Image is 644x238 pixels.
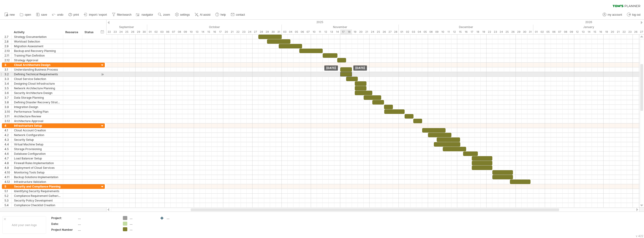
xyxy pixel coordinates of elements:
[200,29,206,34] div: Tuesday, 14 October 2025
[35,12,48,18] a: save
[130,222,155,226] div: ....
[14,151,61,156] div: Database Configuration
[487,29,492,34] div: Monday, 22 December 2025
[311,29,317,34] div: Monday, 10 November 2025
[399,29,405,34] div: Monday, 1 December 2025
[14,184,61,189] div: Security and Compliance Planning
[4,81,11,86] div: 3.4
[14,119,61,123] div: Architecture Approval
[252,29,258,34] div: Monday, 27 October 2025
[14,95,61,100] div: Data Storage Planning
[147,29,153,34] div: Wednesday, 1 October 2025
[4,109,11,114] div: 3.10
[14,77,61,81] div: Cloud Service Selection
[492,29,498,34] div: Tuesday, 23 December 2025
[14,156,61,161] div: Load Balancer Setup
[230,12,246,18] a: contact
[601,12,623,18] a: my account
[329,29,334,34] div: Thursday, 13 November 2025
[416,29,422,34] div: Thursday, 4 December 2025
[305,29,311,34] div: Friday, 7 November 2025
[539,29,545,34] div: Friday, 2 January 2026
[14,105,61,109] div: Integration Design
[223,29,229,34] div: Monday, 20 October 2025
[14,170,61,175] div: Monitoring Tools Setup
[78,228,117,232] div: ....
[393,29,399,34] div: Friday, 28 November 2025
[621,29,627,34] div: Thursday, 22 January 2026
[4,119,11,123] div: 3.12
[14,189,61,193] div: Identifying Security Requirements
[4,114,11,119] div: 3.11
[14,147,61,151] div: Storage Provisioning
[574,29,580,34] div: Monday, 12 January 2026
[324,65,338,71] div: [DATE]
[51,222,77,226] div: Date:
[527,29,533,34] div: Wednesday, 31 December 2025
[14,91,61,95] div: Security Architecture Design
[4,105,11,109] div: 3.9
[14,58,61,62] div: Strategy Approval
[346,29,352,34] div: Tuesday, 18 November 2025
[615,29,621,34] div: Wednesday, 21 January 2026
[4,91,11,95] div: 3.6
[84,30,95,35] div: Status
[78,216,117,220] div: ....
[422,29,428,34] div: Friday, 5 December 2025
[14,123,61,128] div: Infrastructure Setup
[124,29,130,34] div: Thursday, 25 September 2025
[608,13,622,16] span: my account
[10,13,15,16] span: new
[434,29,440,34] div: Tuesday, 9 December 2025
[112,29,118,34] div: Tuesday, 23 September 2025
[4,67,11,72] div: 3.1
[182,29,188,34] div: Thursday, 9 October 2025
[4,203,11,207] div: 5.4
[14,67,61,72] div: Understanding Business Process
[4,77,11,81] div: 3.3
[4,170,11,175] div: 4.10
[387,29,393,34] div: Thursday, 27 November 2025
[14,198,61,203] div: Security Policy Development
[592,29,598,34] div: Thursday, 15 January 2026
[469,29,475,34] div: Wednesday, 17 December 2025
[14,53,61,58] div: Training Plan Definition
[627,29,633,34] div: Friday, 23 January 2026
[533,29,539,34] div: Thursday, 1 January 2026
[358,29,364,34] div: Thursday, 20 November 2025
[14,86,61,90] div: Network Architecture Planning
[14,180,61,184] div: Infrastructure Validation
[323,29,329,34] div: Wednesday, 12 November 2025
[4,63,11,67] div: 3
[636,234,643,238] div: v 422
[174,12,191,18] a: settings
[4,72,11,76] div: 3.2
[180,13,190,16] span: settings
[14,114,61,119] div: Architecture Review
[510,29,516,34] div: Friday, 26 December 2025
[4,198,11,203] div: 5.3
[4,180,11,184] div: 4.12
[4,95,11,100] div: 3.7
[118,29,124,34] div: Wednesday, 24 September 2025
[194,12,212,18] a: AI assist
[14,109,61,114] div: Performance Testing Plan
[14,142,61,147] div: Virtual Machine Setup
[111,12,133,18] a: filter/search
[194,29,200,34] div: Monday, 13 October 2025
[65,30,80,35] div: Resource
[188,29,194,34] div: Friday, 10 October 2025
[220,13,226,16] span: help
[106,29,112,34] div: Monday, 22 September 2025
[141,29,147,34] div: Tuesday, 30 September 2025
[135,29,141,34] div: Monday, 29 September 2025
[457,29,463,34] div: Monday, 15 December 2025
[176,29,182,34] div: Wednesday, 8 October 2025
[165,29,171,34] div: Monday, 6 October 2025
[586,29,592,34] div: Wednesday, 14 January 2026
[14,133,61,137] div: Network Configuration
[167,216,192,220] div: ....
[4,156,11,161] div: 4.7
[212,29,217,34] div: Thursday, 16 October 2025
[217,29,223,34] div: Friday, 17 October 2025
